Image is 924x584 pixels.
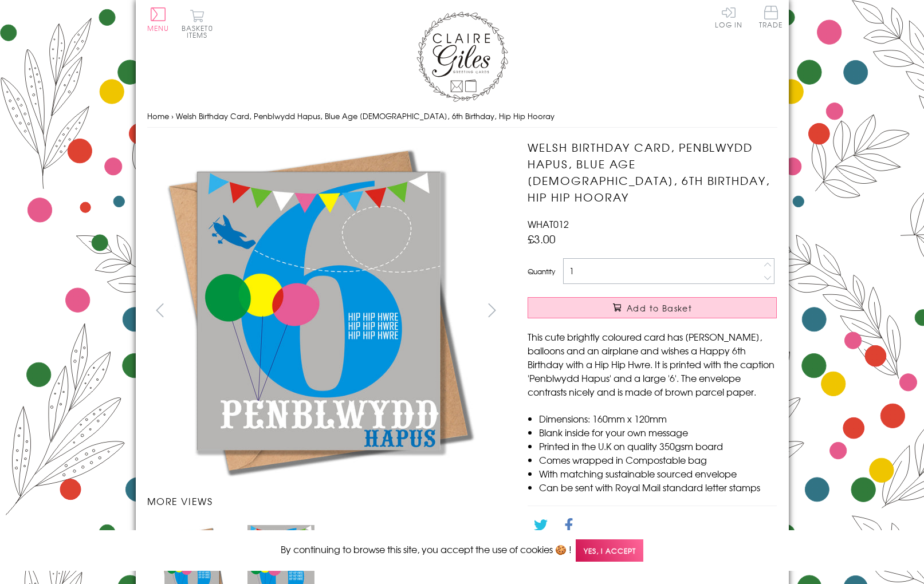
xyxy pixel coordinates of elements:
[416,11,508,102] img: Claire Giles Greetings Cards
[715,6,742,28] a: Log In
[147,105,777,128] nav: breadcrumbs
[479,297,505,323] button: next
[759,6,783,30] a: Trade
[528,266,555,277] label: Quantity
[187,23,213,40] span: 0 items
[539,425,777,439] li: Blank inside for your own message
[176,111,555,121] span: Welsh Birthday Card, Penblwydd Hapus, Blue Age [DEMOGRAPHIC_DATA], 6th Birthday, Hip Hip Hooray
[147,139,491,483] img: Welsh Birthday Card, Penblwydd Hapus, Blue Age 6, 6th Birthday, Hip Hip Hooray
[759,6,783,28] span: Trade
[171,111,174,121] span: ›
[528,217,569,231] span: WHAT012
[182,9,213,38] button: Basket0 items
[539,453,777,467] li: Comes wrapped in Compostable bag
[539,412,777,425] li: Dimensions: 160mm x 120mm
[147,494,505,508] h3: More views
[627,302,692,314] span: Add to Basket
[528,231,556,247] span: £3.00
[147,111,169,121] a: Home
[539,439,777,453] li: Printed in the U.K on quality 350gsm board
[539,467,777,480] li: With matching sustainable sourced envelope
[147,297,173,323] button: prev
[528,297,777,318] button: Add to Basket
[528,330,777,398] p: This cute brightly coloured card has [PERSON_NAME], balloons and an airplane and wishes a Happy 6...
[576,539,643,562] span: Yes, I accept
[528,139,777,205] h1: Welsh Birthday Card, Penblwydd Hapus, Blue Age [DEMOGRAPHIC_DATA], 6th Birthday, Hip Hip Hooray
[147,7,170,31] button: Menu
[147,23,170,33] span: Menu
[539,480,777,494] li: Can be sent with Royal Mail standard letter stamps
